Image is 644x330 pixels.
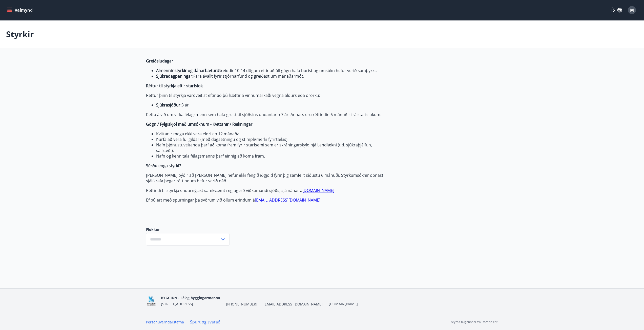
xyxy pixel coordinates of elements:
p: Styrkir [6,29,34,40]
li: Fara ávallt fyrir stjórnarfund og greiðast um mánaðarmót. [156,73,385,79]
p: Þetta á við um virka félagsmenn sem hafa greitt til sjóðsins undanfarin 7 ár. Annars eru réttindi... [146,112,385,117]
span: [STREET_ADDRESS] [161,301,193,306]
li: Kvittanir mega ekki vera eldri en 12 mánaða. [156,131,385,137]
a: [DOMAIN_NAME] [329,301,358,306]
li: Greiddir 10-14 dögum eftir að öll gögn hafa borist og umsókn hefur verið samþykkt. [156,68,385,73]
label: Flokkur [146,227,230,232]
li: 3 ár [156,102,385,108]
strong: Réttur til styrkja eftir starfslok [146,83,203,89]
a: [DOMAIN_NAME] [302,188,334,193]
p: Keyrt á hugbúnaði frá Dorado ehf. [450,320,498,324]
strong: Almennir styrkir og dánarbætur: [156,68,218,73]
strong: Gögn / Fylgiskjöl með umsóknum - Kvittanir / Reikningar [146,121,253,127]
img: BKlGVmlTW1Qrz68WFGMFQUcXHWdQd7yePWMkvn3i.png [146,295,157,306]
strong: Sérðu enga styrki? [146,163,181,168]
span: [PHONE_NUMBER] [226,302,257,307]
button: ÍS [609,6,625,15]
li: Þurfa að vera fullgildar (með dagsetningu og stimpli/merki fyrirtækis). [156,137,385,142]
p: [PERSON_NAME] þýðir að [PERSON_NAME] hefur ekki fengið iðgjöld fyrir þig samfellt síðustu 6 mánuð... [146,172,385,184]
strong: Sjúkrasjóður: [156,102,181,108]
span: BYGGIÐN - Félag byggingarmanna [161,295,220,300]
p: Ef þú ert með spurningar þá svörum við öllum erindum á [146,197,385,203]
strong: Sjúkradagpeningar: [156,73,193,79]
strong: Greiðsludagar [146,58,173,64]
button: menu [6,6,35,15]
a: Persónuverndarstefna [146,320,184,324]
button: M [626,4,638,16]
a: Spurt og svarað [190,319,220,325]
a: [EMAIL_ADDRESS][DOMAIN_NAME] [255,197,320,203]
p: Réttindi til styrkja endurnýjast samkvæmt reglugerð viðkomandi sjóðs, sjá nánar á [146,188,385,193]
span: [EMAIL_ADDRESS][DOMAIN_NAME] [263,302,323,307]
li: Nafn og kennitala félagsmanns þarf einnig að koma fram. [156,153,385,159]
span: M [630,7,634,13]
li: Nafn þjónustuveitanda þarf að koma fram fyrir starfsemi sem er skráningarskyld hjá Landlækni (t.d... [156,142,385,153]
p: Réttur þinn til styrkja varðveitist eftir að þú hættir á vinnumarkaði vegna aldurs eða örorku: [146,93,385,98]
